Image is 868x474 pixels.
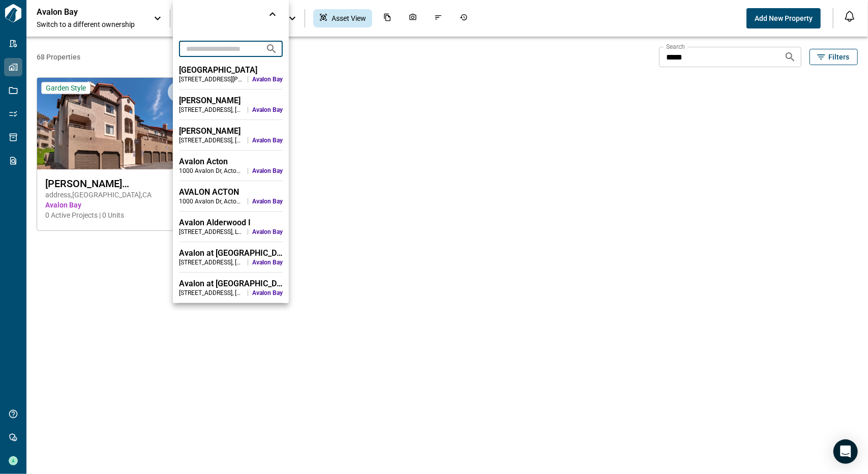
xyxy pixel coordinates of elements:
button: Search projects [261,39,282,59]
span: Avalon Bay [252,258,283,266]
span: Avalon Bay [252,197,283,205]
div: Avalon Acton [179,157,283,167]
div: Avalon at [GEOGRAPHIC_DATA] [179,279,283,289]
div: AVALON ACTON [179,187,283,197]
span: Avalon Bay [252,106,283,114]
div: 1000 Avalon Dr , Acton , [GEOGRAPHIC_DATA] [179,167,244,175]
div: Avalon Alderwood I [179,218,283,228]
span: Avalon Bay [252,136,283,144]
div: [STREET_ADDRESS] , [GEOGRAPHIC_DATA] , [GEOGRAPHIC_DATA] [179,106,244,114]
span: Avalon Bay [252,289,283,297]
div: Open Intercom Messenger [833,439,858,464]
div: [GEOGRAPHIC_DATA] [179,65,283,75]
span: Avalon Bay [252,75,283,83]
div: [STREET_ADDRESS] , [GEOGRAPHIC_DATA] , [GEOGRAPHIC_DATA] [179,136,244,144]
div: [STREET_ADDRESS][PERSON_NAME] , [GEOGRAPHIC_DATA] , [GEOGRAPHIC_DATA] [179,75,244,83]
div: [STREET_ADDRESS] , Lynnwood , [GEOGRAPHIC_DATA] [179,228,244,236]
div: 1000 Avalon Dr , Acton , [GEOGRAPHIC_DATA] [179,197,244,205]
div: [STREET_ADDRESS] , [GEOGRAPHIC_DATA] , [GEOGRAPHIC_DATA] [179,289,244,297]
div: [STREET_ADDRESS] , [GEOGRAPHIC_DATA] , [GEOGRAPHIC_DATA] [179,258,244,266]
div: [PERSON_NAME] [179,96,283,106]
div: Avalon at [GEOGRAPHIC_DATA] [179,248,283,258]
span: Avalon Bay [252,228,283,236]
div: [PERSON_NAME] [179,126,283,136]
span: Avalon Bay [252,167,283,175]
